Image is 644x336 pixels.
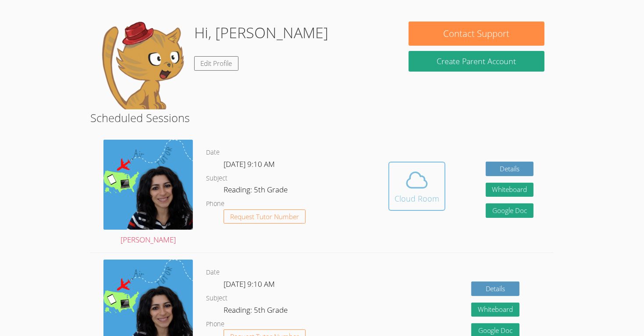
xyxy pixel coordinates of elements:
[206,293,228,304] dt: Subject
[224,184,289,199] dd: Reading: 5th Grade
[194,56,239,71] a: Edit Profile
[206,199,224,210] dt: Phone
[206,267,220,278] dt: Date
[486,162,534,176] a: Details
[194,22,328,44] h1: Hi, [PERSON_NAME]
[395,192,439,205] div: Cloud Room
[224,210,306,224] button: Request Tutor Number
[471,303,519,317] button: Whiteboard
[206,147,220,158] dt: Date
[206,319,224,330] dt: Phone
[230,213,299,220] span: Request Tutor Number
[471,282,519,296] a: Details
[409,22,544,46] button: Contact Support
[100,22,187,109] img: default.png
[103,140,193,229] img: air%20tutor%20avatar.png
[486,203,534,218] a: Google Doc
[224,304,289,319] dd: Reading: 5th Grade
[224,159,275,169] span: [DATE] 9:10 AM
[90,109,554,126] h2: Scheduled Sessions
[409,51,544,72] button: Create Parent Account
[206,173,228,184] dt: Subject
[486,183,534,197] button: Whiteboard
[103,140,193,246] a: [PERSON_NAME]
[224,279,275,289] span: [DATE] 9:10 AM
[388,162,445,211] button: Cloud Room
